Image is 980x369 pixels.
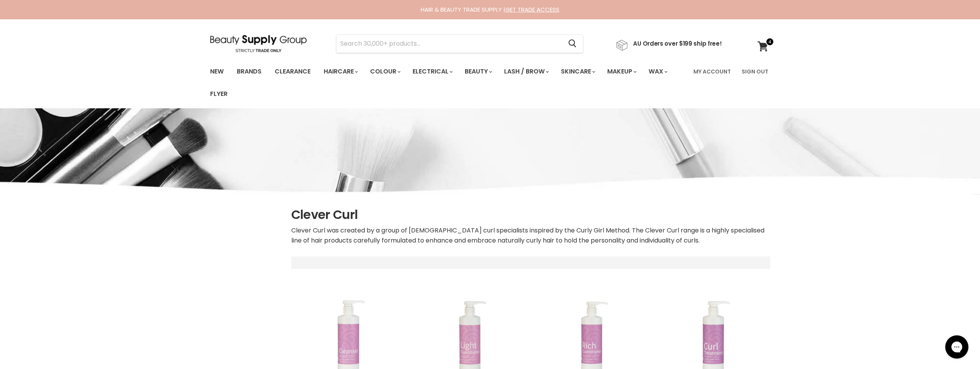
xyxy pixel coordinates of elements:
iframe: Gorgias live chat messenger [941,333,972,361]
a: Skincare [555,63,600,80]
button: Search [562,35,583,53]
a: Wax [643,63,672,80]
form: Product [336,34,583,53]
a: Colour [364,63,405,80]
a: Haircare [318,63,363,80]
a: Brands [231,63,267,80]
ul: Main menu [204,60,689,105]
a: Sign Out [737,63,773,80]
a: My Account [689,63,735,80]
span: Clever Curl was created by a group of [DEMOGRAPHIC_DATA] curl specialists inspired by the Curly G... [291,226,764,245]
a: Electrical [407,63,457,80]
a: Flyer [204,86,233,102]
a: Clearance [269,63,316,80]
div: HAIR & BEAUTY TRADE SUPPLY | [200,6,780,14]
h1: Clever Curl [291,207,770,223]
a: Makeup [601,63,641,80]
a: New [204,63,229,80]
a: Beauty [459,63,497,80]
input: Search [336,35,562,53]
a: Lash / Brow [498,63,554,80]
a: GET TRADE ACCESS [505,5,559,14]
nav: Main [200,60,780,105]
